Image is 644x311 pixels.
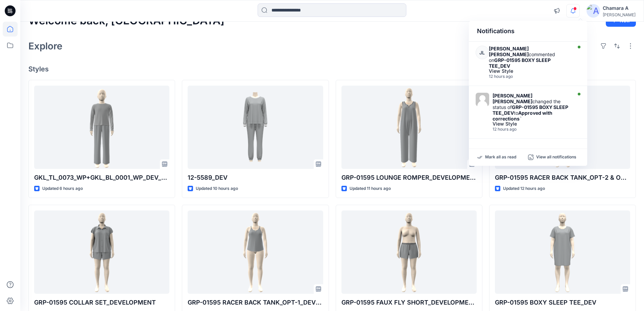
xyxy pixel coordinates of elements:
img: avatar [587,4,600,18]
div: View Style [493,121,570,126]
p: View all notifications [536,154,576,160]
p: Updated 6 hours ago [42,185,83,192]
p: 12-5589_DEV [188,173,323,182]
p: GRP-01595 BOXY SLEEP TEE_DEV [495,298,630,307]
div: View Style [489,69,570,73]
h2: Explore [28,41,63,51]
a: GRP-01595 COLLAR SET_DEVELOPMENT [34,210,169,294]
div: Notifications [469,21,587,42]
strong: [PERSON_NAME] [PERSON_NAME] [493,93,532,104]
p: GRP-01595 COLLAR SET_DEVELOPMENT [34,298,169,307]
img: Jessica Lisa [476,93,489,106]
p: Updated 11 hours ago [350,185,391,192]
div: changed the status of to ` [493,93,570,121]
div: Friday, August 15, 2025 15:36 [489,74,570,79]
strong: [PERSON_NAME] [PERSON_NAME] [489,46,529,57]
p: GKL_TL_0073_WP+GKL_BL_0001_WP_DEV_REV1 [34,173,169,182]
a: GKL_TL_0073_WP+GKL_BL_0001_WP_DEV_REV1 [34,86,169,169]
strong: Approved with corrections [493,110,552,121]
p: Updated 10 hours ago [196,185,238,192]
strong: GRP-01595 BOXY SLEEP TEE_DEV [489,57,551,69]
div: commented on [489,46,570,69]
div: Chamara A [603,4,636,12]
p: GRP-01595 RACER BACK TANK_OPT-2 & OPT-3_DEVELOPMENT [495,173,630,182]
h4: Styles [28,65,636,73]
p: GRP-01595 FAUX FLY SHORT_DEVELOPMENT [341,298,477,307]
div: [PERSON_NAME] [603,12,636,17]
strong: GRP-01595 BOXY SLEEP TEE_DEV [493,104,568,116]
p: GRP-01595 LOUNGE ROMPER_DEVELOPMENT [341,173,477,182]
p: Mark all as read [485,154,516,160]
div: JL [476,46,489,59]
p: Updated 12 hours ago [503,185,545,192]
div: Friday, August 15, 2025 15:35 [493,127,570,132]
a: GRP-01595 FAUX FLY SHORT_DEVELOPMENT [341,210,477,294]
a: 12-5589_DEV [188,86,323,169]
a: GRP-01595 LOUNGE ROMPER_DEVELOPMENT [341,86,477,169]
a: GRP-01595 RACER BACK TANK_OPT-1_DEVELOPMENT [188,210,323,294]
p: GRP-01595 RACER BACK TANK_OPT-1_DEVELOPMENT [188,298,323,307]
a: GRP-01595 BOXY SLEEP TEE_DEV [495,210,630,294]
